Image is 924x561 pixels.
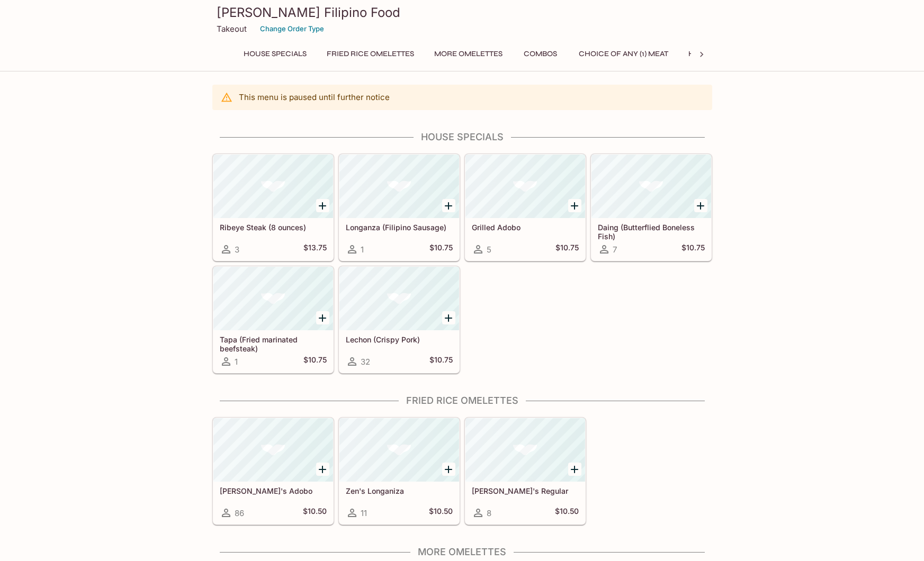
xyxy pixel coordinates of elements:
button: Add Zen's Longaniza [442,463,455,476]
button: Add Ralph's Regular [568,463,581,476]
a: Zen's Longaniza11$10.50 [339,418,460,524]
div: Ralph's Regular [465,418,585,482]
p: Takeout [217,24,247,34]
button: Change Order Type [255,21,329,37]
a: Lechon (Crispy Pork)32$10.75 [339,266,460,373]
div: Ribeye Steak (8 ounces) [213,155,333,218]
div: Lechon (Crispy Pork) [339,267,459,330]
h5: $10.50 [555,506,579,519]
span: 1 [361,245,364,255]
h5: $10.50 [303,506,327,519]
button: Add Ribeye Steak (8 ounces) [316,199,329,212]
h5: $13.75 [303,243,327,256]
button: House Specials [238,47,312,61]
button: Fried Rice Omelettes [321,47,420,61]
h5: Lechon (Crispy Pork) [346,335,453,344]
a: Grilled Adobo5$10.75 [465,154,586,261]
h5: Grilled Adobo [472,223,579,232]
h5: $10.75 [429,243,453,256]
button: Add Tapa (Fried marinated beefsteak) [316,311,329,324]
h5: [PERSON_NAME]'s Regular [472,486,579,495]
h3: [PERSON_NAME] Filipino Food [217,4,708,21]
a: [PERSON_NAME]'s Regular8$10.50 [465,418,586,524]
button: Add Longanza (Filipino Sausage) [442,199,455,212]
span: 3 [235,245,239,255]
button: More Omelettes [428,47,508,61]
h5: $10.75 [429,355,453,368]
h5: $10.75 [303,355,327,368]
span: 32 [361,357,370,367]
h5: $10.50 [429,506,453,519]
span: 86 [235,508,244,518]
button: Add Lechon (Crispy Pork) [442,311,455,324]
button: Add Julie's Adobo [316,463,329,476]
h5: $10.75 [681,243,705,256]
h5: Daing (Butterflied Boneless Fish) [598,223,705,240]
h5: Longanza (Filipino Sausage) [346,223,453,232]
button: Add Grilled Adobo [568,199,581,212]
button: Add Daing (Butterflied Boneless Fish) [694,199,707,212]
span: 11 [361,508,367,518]
h4: More Omelettes [212,546,712,558]
p: This menu is paused until further notice [239,92,390,102]
div: Grilled Adobo [465,155,585,218]
a: Daing (Butterflied Boneless Fish)7$10.75 [591,154,712,261]
span: 8 [487,508,491,518]
h5: Ribeye Steak (8 ounces) [220,223,327,232]
div: Daing (Butterflied Boneless Fish) [591,155,711,218]
a: Longanza (Filipino Sausage)1$10.75 [339,154,460,261]
button: Choice of Any (1) Meat [573,47,674,61]
span: 5 [487,245,491,255]
h4: Fried Rice Omelettes [212,395,712,406]
div: Zen's Longaniza [339,418,459,482]
div: Longanza (Filipino Sausage) [339,155,459,218]
a: [PERSON_NAME]'s Adobo86$10.50 [213,418,334,524]
button: Hotcakes [683,47,734,61]
button: Combos [517,47,564,61]
h5: [PERSON_NAME]'s Adobo [220,486,327,495]
a: Tapa (Fried marinated beefsteak)1$10.75 [213,266,334,373]
h5: Tapa (Fried marinated beefsteak) [220,335,327,352]
h5: $10.75 [555,243,579,256]
div: Julie's Adobo [213,418,333,482]
span: 1 [235,357,238,367]
h5: Zen's Longaniza [346,486,453,495]
span: 7 [613,245,617,255]
h4: House Specials [212,131,712,143]
a: Ribeye Steak (8 ounces)3$13.75 [213,154,334,261]
div: Tapa (Fried marinated beefsteak) [213,267,333,330]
